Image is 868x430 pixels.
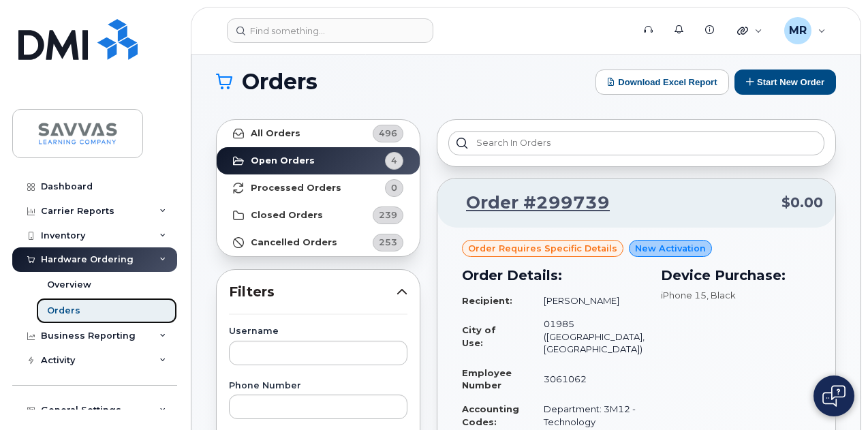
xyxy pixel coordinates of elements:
td: 01985 ([GEOGRAPHIC_DATA], [GEOGRAPHIC_DATA]) [531,312,645,361]
a: Processed Orders0 [217,174,420,202]
span: 496 [379,127,397,140]
td: [PERSON_NAME] [531,289,645,313]
strong: Closed Orders [251,210,323,221]
button: Download Excel Report [595,70,729,95]
span: 0 [391,181,397,194]
a: Closed Orders239 [217,202,420,229]
span: 239 [379,209,397,221]
span: 253 [379,236,397,249]
strong: City of Use: [462,324,496,348]
span: Orders [242,72,317,92]
span: iPhone 15 [661,290,707,301]
strong: All Orders [251,128,300,139]
span: 4 [391,154,397,167]
span: , Black [707,290,736,301]
span: $0.00 [781,193,823,213]
input: Search in orders [448,131,824,155]
span: Filters [229,282,397,302]
strong: Recipient: [462,295,512,306]
strong: Cancelled Orders [251,237,337,248]
span: New Activation [635,242,706,255]
a: Cancelled Orders253 [217,229,420,256]
span: Order requires Specific details [468,242,617,255]
h3: Order Details: [462,265,645,286]
button: Start New Order [734,70,836,95]
strong: Employee Number [462,367,512,391]
a: All Orders496 [217,120,420,147]
a: Order #299739 [450,191,610,215]
label: Phone Number [229,382,407,390]
td: 3061062 [531,361,645,397]
strong: Open Orders [251,155,315,166]
strong: Processed Orders [251,183,341,194]
a: Open Orders4 [217,147,420,174]
label: Username [229,327,407,336]
img: Open chat [822,385,846,407]
h3: Device Purchase: [661,265,811,286]
strong: Accounting Codes: [462,403,519,427]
